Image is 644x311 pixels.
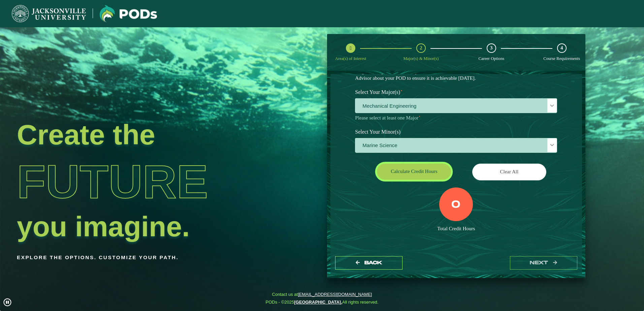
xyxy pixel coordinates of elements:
button: Clear All [472,164,546,180]
h2: you imagine. [17,212,273,241]
span: 3 [490,45,493,51]
span: Back [364,260,382,266]
h2: Create the [17,120,273,149]
button: Back [335,256,402,270]
a: [EMAIL_ADDRESS][DOMAIN_NAME] [298,292,372,297]
img: Jacksonville University logo [100,5,157,22]
span: 2 [420,45,422,51]
span: Contact us at [266,292,379,297]
label: Select Your Major(s) [350,86,562,99]
sup: ⋆ [418,114,421,118]
span: Course Requirements [543,56,580,61]
span: Major(s) & Minor(s) [403,56,439,61]
span: Mechanical Engineering [355,99,557,113]
button: Calculate credit hours [377,164,451,179]
span: Marine Science [355,138,557,153]
a: [GEOGRAPHIC_DATA]. [294,300,342,305]
span: 4 [560,45,563,51]
span: Career Options [478,56,504,61]
div: Total Credit Hours [355,226,557,232]
button: next [510,256,577,270]
label: 0 [451,199,460,211]
h1: Future [17,151,273,212]
p: Explore the options. Customize your path. [17,252,273,263]
span: Area(s) of Interest [335,56,366,61]
sup: ⋆ [400,88,403,93]
img: Jacksonville University logo [12,5,86,22]
p: Please select at least one Major [355,115,557,121]
span: PODs - ©2025 All rights reserved. [266,300,379,305]
label: Select Your Minor(s) [350,126,562,138]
